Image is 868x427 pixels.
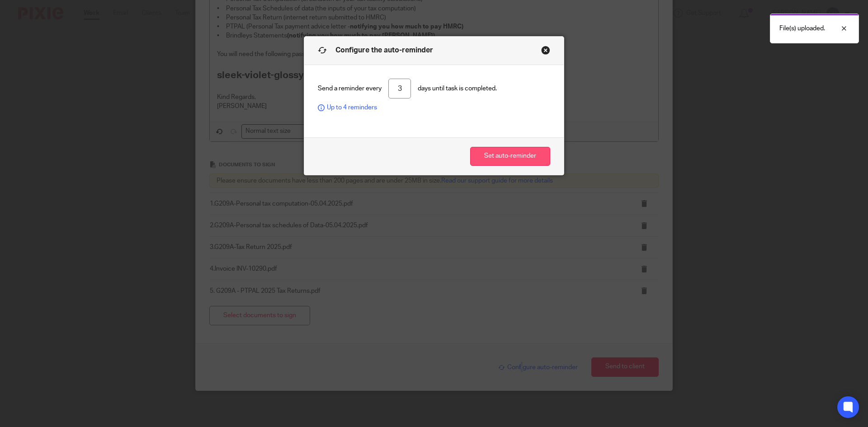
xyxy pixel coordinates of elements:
[418,84,497,93] span: days until task is completed.
[318,84,382,93] span: Send a reminder every
[318,103,377,112] span: Up to 4 reminders
[779,24,825,33] p: File(s) uploaded.
[335,47,433,54] span: Configure the auto-reminder
[470,147,550,166] button: Set auto-reminder
[541,46,550,55] button: Close modal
